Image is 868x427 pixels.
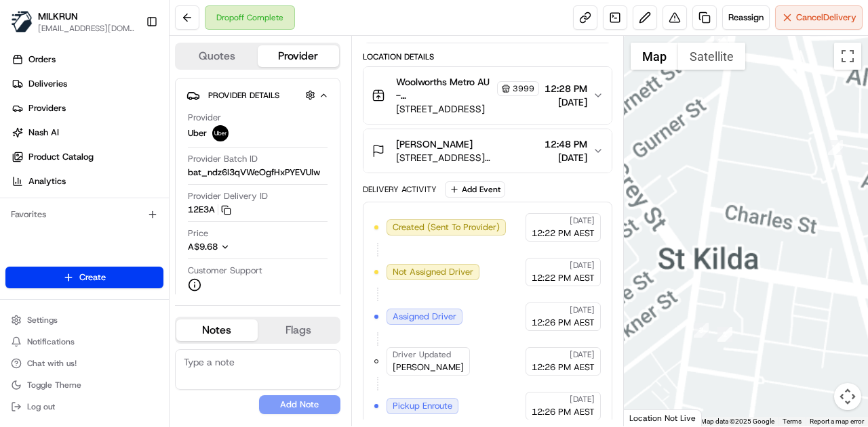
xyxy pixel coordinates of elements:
[445,181,505,198] button: Add Event
[570,305,595,315] span: [DATE]
[678,43,745,70] button: Show satellite imagery
[186,84,329,106] button: Provider Details
[532,406,595,418] span: 12:26 PM AEST
[363,184,437,195] div: Delivery Activity
[27,401,55,412] span: Log out
[5,311,163,330] button: Settings
[28,53,56,66] span: Orders
[188,204,231,216] button: 12E3A
[176,319,258,341] button: Notes
[532,227,595,240] span: 12:22 PM AEST
[570,394,595,405] span: [DATE]
[545,151,587,164] span: [DATE]
[27,315,58,325] span: Settings
[627,409,672,426] img: Google
[810,418,864,425] a: Report a map error
[258,45,339,67] button: Provider
[532,272,595,284] span: 12:22 PM AEST
[363,51,612,62] div: Location Details
[38,23,135,34] button: [EMAIL_ADDRESS][DOMAIN_NAME]
[28,78,67,90] span: Deliveries
[5,397,163,416] button: Log out
[796,12,856,24] span: Cancel Delivery
[5,332,163,351] button: Notifications
[27,380,81,390] span: Toggle Theme
[38,9,78,23] button: MILKRUN
[545,82,587,95] span: 12:28 PM
[363,129,612,173] button: [PERSON_NAME][STREET_ADDRESS][PERSON_NAME]12:48 PM[DATE]
[834,383,861,410] button: Map camera controls
[176,45,258,67] button: Quotes
[188,190,268,202] span: Provider Delivery ID
[396,75,494,102] span: Woolworths Metro AU - [GEOGRAPHIC_DATA] West CNV Store Manager
[775,5,863,30] button: CancelDelivery
[545,95,587,109] span: [DATE]
[28,175,66,187] span: Analytics
[208,90,279,101] span: Provider Details
[728,12,764,24] span: Reassign
[828,140,843,155] div: 11
[188,265,262,277] span: Customer Support
[396,102,539,116] span: [STREET_ADDRESS]
[5,354,163,373] button: Chat with us!
[5,146,169,168] a: Product Catalog
[393,311,456,323] span: Assigned Driver
[624,409,702,426] div: Location Not Live
[532,317,595,329] span: 12:26 PM AEST
[393,349,451,360] span: Driver Updated
[5,5,140,38] button: MILKRUNMILKRUN[EMAIL_ADDRESS][DOMAIN_NAME]
[570,349,595,360] span: [DATE]
[5,49,169,70] a: Orders
[188,227,208,240] span: Price
[393,221,500,233] span: Created (Sent To Provider)
[28,127,59,139] span: Nash AI
[570,260,595,271] span: [DATE]
[717,327,732,342] div: 2
[396,151,539,164] span: [STREET_ADDRESS][PERSON_NAME]
[393,400,452,412] span: Pickup Enroute
[5,73,169,95] a: Deliveries
[363,67,612,124] button: Woolworths Metro AU - [GEOGRAPHIC_DATA] West CNV Store Manager3999[STREET_ADDRESS]12:28 PM[DATE]
[722,5,770,30] button: Reassign
[5,171,169,192] a: Analytics
[396,137,473,151] span: [PERSON_NAME]
[631,43,678,70] button: Show street map
[188,241,307,253] button: A$9.68
[5,204,163,225] div: Favorites
[714,34,729,49] div: 10
[188,127,207,139] span: Uber
[212,125,229,141] img: uber-new-logo.jpeg
[5,267,163,288] button: Create
[258,319,339,341] button: Flags
[393,266,473,278] span: Not Assigned Driver
[188,166,320,179] span: bat_ndz6I3qVWeOgfHxPYEVUIw
[188,153,258,165] span: Provider Batch ID
[694,323,709,338] div: 3
[545,137,587,151] span: 12:48 PM
[27,336,75,347] span: Notifications
[5,97,169,119] a: Providers
[28,102,66,114] span: Providers
[79,271,106,284] span: Create
[570,215,595,226] span: [DATE]
[627,409,672,426] a: Open this area in Google Maps (opens a new window)
[5,122,169,143] a: Nash AI
[28,151,94,163] span: Product Catalog
[393,361,464,374] span: [PERSON_NAME]
[188,112,221,124] span: Provider
[513,83,534,94] span: 3999
[532,361,595,374] span: 12:26 PM AEST
[783,418,802,425] a: Terms (opens in new tab)
[11,11,33,32] img: MILKRUN
[27,358,77,369] span: Chat with us!
[834,43,861,70] button: Toggle fullscreen view
[701,418,774,425] span: Map data ©2025 Google
[5,376,163,395] button: Toggle Theme
[188,241,218,252] span: A$9.68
